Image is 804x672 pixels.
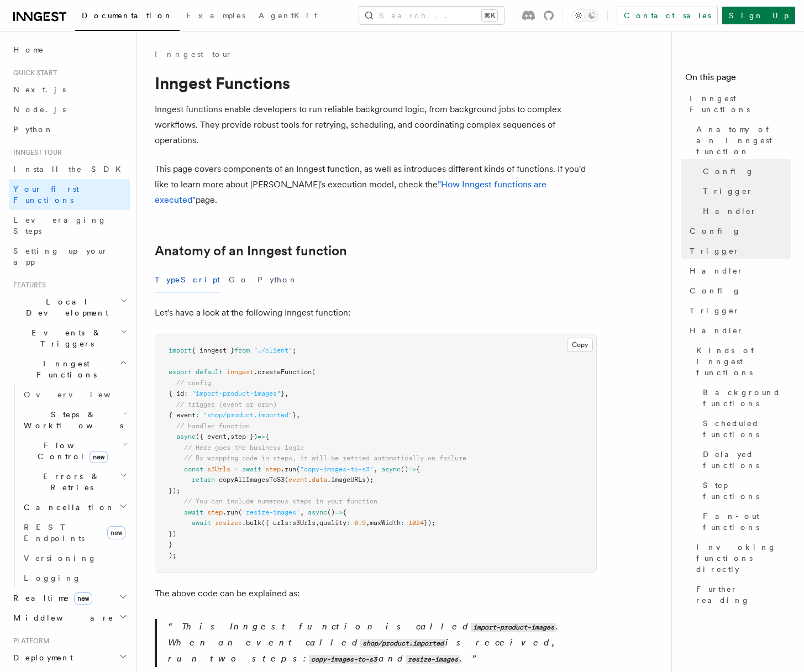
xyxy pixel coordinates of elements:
[359,7,504,24] button: Search...⌘K
[572,9,598,22] button: Toggle dark mode
[169,487,180,495] span: });
[9,354,130,385] button: Inngest Functions
[169,540,172,548] span: }
[685,241,791,261] a: Trigger
[227,368,254,376] span: inngest
[90,451,108,463] span: new
[19,466,130,497] button: Errors & Retries
[685,88,791,119] a: Inngest Functions
[242,519,261,527] span: .bulk
[184,444,304,452] span: // Here goes the business logic
[312,368,316,376] span: (
[234,347,250,354] span: from
[192,519,211,527] span: await
[169,530,176,538] span: })
[288,476,308,484] span: event
[184,508,203,516] span: await
[169,368,192,376] span: export
[309,655,379,664] code: copy-images-to-s3
[196,411,199,419] span: :
[343,508,346,516] span: {
[19,435,130,466] button: Flow Controlnew
[696,124,791,157] span: Anatomy of an Inngest function
[107,526,125,539] span: new
[690,225,741,237] span: Config
[722,7,795,24] a: Sign Up
[685,261,791,281] a: Handler
[9,40,130,60] a: Home
[401,519,404,527] span: :
[203,411,292,419] span: "shop/product.imported"
[424,519,435,527] span: });
[690,245,740,256] span: Trigger
[703,186,753,197] span: Trigger
[703,449,791,471] span: Delayed functions
[155,102,597,148] p: Inngest functions enable developers to run reliable background logic, from background jobs to com...
[685,301,791,321] a: Trigger
[13,44,44,55] span: Home
[75,3,180,31] a: Documentation
[360,639,445,648] code: shop/product.imported
[234,465,238,473] span: =
[703,511,791,533] span: Fan-out functions
[238,508,242,516] span: (
[692,119,791,161] a: Anatomy of an Inngest function
[169,552,176,559] span: );
[9,281,46,290] span: Features
[230,433,258,440] span: step })
[698,475,791,506] a: Step functions
[692,340,791,382] a: Kinds of Inngest functions
[258,267,298,292] button: Python
[698,506,791,537] a: Fan-out functions
[215,519,242,527] span: resizer
[19,405,130,435] button: Steps & Workflows
[281,390,285,397] span: }
[24,390,138,399] span: Overview
[335,508,343,516] span: =>
[24,554,97,563] span: Versioning
[690,93,791,115] span: Inngest Functions
[9,327,120,349] span: Events & Triggers
[19,548,130,568] a: Versioning
[696,345,791,378] span: Kinds of Inngest functions
[82,11,173,20] span: Documentation
[703,480,791,502] span: Step functions
[13,165,128,174] span: Install the SDK
[13,185,79,204] span: Your first Functions
[690,265,744,276] span: Handler
[9,592,92,603] span: Realtime
[698,382,791,413] a: Background functions
[155,586,597,601] p: The above code can be explained as:
[292,519,316,527] span: s3Urls
[155,243,347,259] a: Anatomy of an Inngest function
[703,418,791,440] span: Scheduled functions
[292,347,296,354] span: ;
[9,241,130,272] a: Setting up your app
[186,11,245,20] span: Examples
[229,267,249,292] button: Go
[19,471,120,493] span: Errors & Retries
[9,179,130,210] a: Your first Functions
[192,476,215,484] span: return
[242,465,261,473] span: await
[259,11,317,20] span: AgentKit
[74,592,92,605] span: new
[366,519,370,527] span: ,
[9,323,130,354] button: Events & Triggers
[685,321,791,340] a: Handler
[176,401,277,408] span: // trigger (event or cron)
[567,338,593,352] button: Copy
[327,476,374,484] span: .imageURLs);
[401,465,408,473] span: ()
[252,3,324,30] a: AgentKit
[9,652,73,663] span: Deployment
[155,267,220,292] button: TypeScript
[703,387,791,409] span: Background functions
[9,612,114,623] span: Middleware
[176,379,211,387] span: // config
[698,201,791,221] a: Handler
[155,49,232,60] a: Inngest tour
[24,523,85,543] span: REST Endpoints
[155,161,597,208] p: This page covers components of an Inngest function, as well as introduces different kinds of func...
[184,497,377,505] span: // You can include numerous steps in your function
